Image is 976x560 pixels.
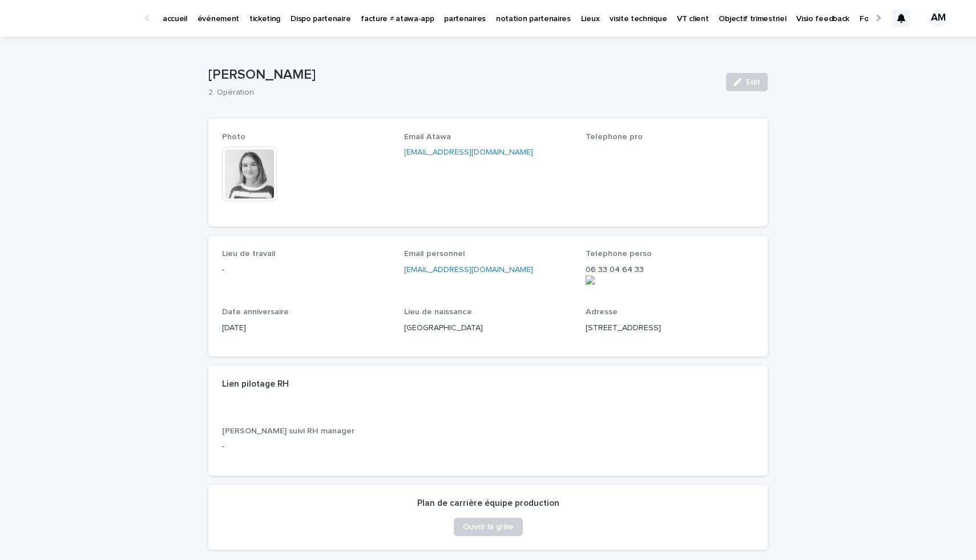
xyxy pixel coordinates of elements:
span: Edit [746,78,760,86]
a: Ouvrir la grille [454,518,523,536]
p: 2. Opération [208,88,712,98]
h2: Lien pilotage RH [222,379,289,389]
h2: Plan de carrière équipe production [417,498,559,509]
span: Email personnel [404,250,465,258]
div: AM [929,9,947,27]
a: [EMAIL_ADDRESS][DOMAIN_NAME] [404,148,533,156]
span: Lieu de naissance [404,308,472,316]
p: - [222,264,390,276]
span: Email Atawa [404,133,451,141]
span: Telephone perso [586,250,652,258]
p: [GEOGRAPHIC_DATA] [404,322,572,334]
img: actions-icon.png [586,275,754,285]
onoff-telecom-ce-phone-number-wrapper: 06 33 04 64 33 [586,266,644,274]
button: Edit [726,73,768,91]
a: [EMAIL_ADDRESS][DOMAIN_NAME] [404,266,533,274]
span: Telephone pro [586,133,643,141]
a: 06 33 04 64 33 [586,266,754,285]
span: Ouvrir la grille [463,523,514,531]
span: Photo [222,133,245,141]
p: [STREET_ADDRESS] [586,322,754,334]
p: [PERSON_NAME] [208,67,717,83]
span: Lieu de travail [222,250,276,258]
span: Adresse [586,308,618,316]
img: Ls34BcGeRexTGTNfXpUC [23,7,134,30]
p: - [222,441,754,453]
p: [DATE] [222,322,390,334]
span: Date anniversaire [222,308,289,316]
span: [PERSON_NAME] suivi RH manager [222,427,354,435]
